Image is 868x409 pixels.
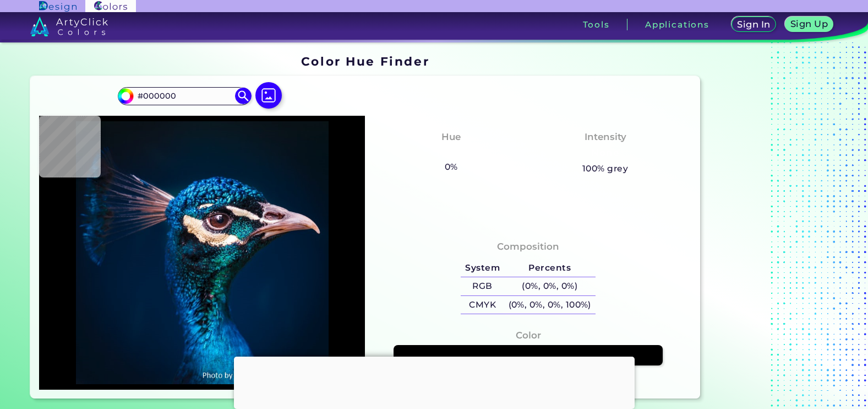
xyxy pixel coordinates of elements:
[582,162,628,176] h5: 100% grey
[583,20,610,29] h3: Tools
[733,17,774,31] a: Sign In
[255,82,282,109] img: icon picture
[791,20,826,28] h5: Sign Up
[504,259,596,277] h5: Percents
[433,147,470,160] h3: None
[235,88,252,104] img: icon search
[705,51,842,403] iframe: Advertisement
[133,89,236,104] input: type color..
[516,327,541,343] h4: Color
[39,1,76,12] img: ArtyClick Design logo
[45,121,359,384] img: img_pavlin.jpg
[504,296,596,314] h5: (0%, 0%, 0%, 100%)
[301,53,429,69] h1: Color Hue Finder
[585,129,626,145] h4: Intensity
[504,277,596,295] h5: (0%, 0%, 0%)
[587,147,624,160] h3: None
[461,277,504,295] h5: RGB
[461,259,504,277] h5: System
[738,20,769,29] h5: Sign In
[497,239,559,255] h4: Composition
[30,17,108,36] img: logo_artyclick_colors_white.svg
[645,20,709,29] h3: Applications
[461,296,504,314] h5: CMYK
[441,129,461,145] h4: Hue
[234,357,635,406] iframe: Advertisement
[440,160,462,174] h5: 0%
[787,17,832,31] a: Sign Up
